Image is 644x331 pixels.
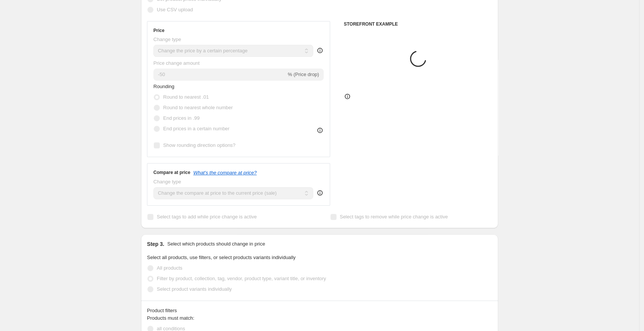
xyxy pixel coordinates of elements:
[153,37,181,42] span: Change type
[316,47,324,54] div: help
[157,7,193,12] span: Use CSV upload
[147,240,164,248] h2: Step 3.
[147,307,492,314] div: Product filters
[147,315,194,321] span: Products must match:
[163,115,200,121] span: End prices in .99
[163,142,235,148] span: Show rounding direction options?
[163,105,233,110] span: Round to nearest whole number
[288,72,319,77] span: % (Price drop)
[344,21,492,27] h6: STOREFRONT EXAMPLE
[157,265,182,271] span: All products
[153,84,174,89] span: Rounding
[153,27,164,34] h3: Price
[147,255,295,260] span: Select all products, use filters, or select products variants individually
[157,214,257,220] span: Select tags to add while price change is active
[340,214,448,220] span: Select tags to remove while price change is active
[153,69,286,81] input: -15
[163,126,229,131] span: End prices in a certain number
[193,170,257,175] button: What's the compare at price?
[157,276,326,281] span: Filter by product, collection, tag, vendor, product type, variant title, or inventory
[153,169,190,175] h3: Compare at price
[167,240,265,248] p: Select which products should change in price
[163,94,209,100] span: Round to nearest .01
[153,60,200,66] span: Price change amount
[153,179,181,185] span: Change type
[157,286,232,292] span: Select product variants individually
[316,189,324,197] div: help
